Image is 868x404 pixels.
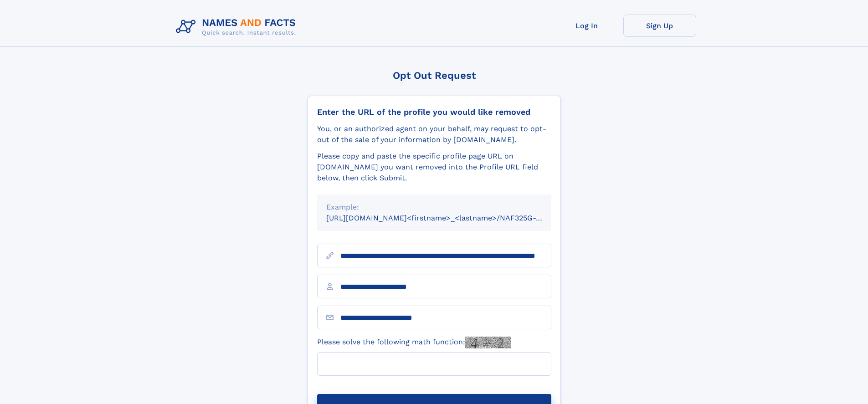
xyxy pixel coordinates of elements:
div: Opt Out Request [308,70,561,81]
img: Logo Names and Facts [172,15,303,39]
div: Please copy and paste the specific profile page URL on [DOMAIN_NAME] you want removed into the Pr... [317,151,551,184]
small: [URL][DOMAIN_NAME]<firstname>_<lastname>/NAF325G-xxxxxxxx [326,214,569,222]
label: Please solve the following math function: [317,337,511,348]
div: Enter the URL of the profile you would like removed [317,107,551,117]
div: Example: [326,202,542,213]
a: Log In [550,15,623,37]
a: Sign Up [623,15,696,37]
div: You, or an authorized agent on your behalf, may request to opt-out of the sale of your informatio... [317,123,551,145]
